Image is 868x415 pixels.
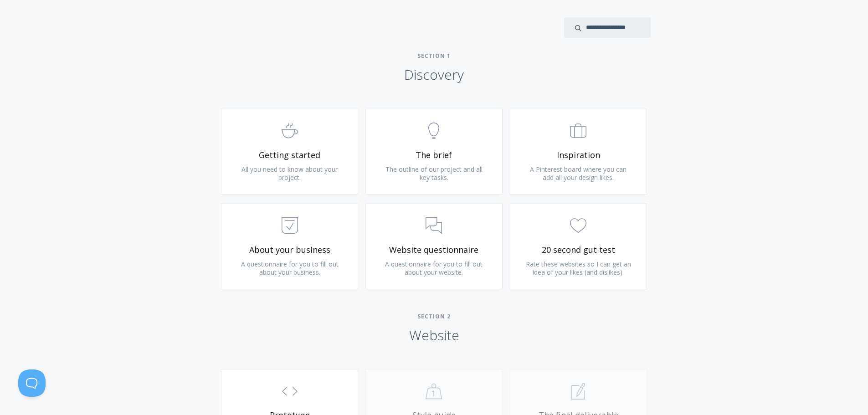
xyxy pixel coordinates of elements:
a: Getting started All you need to know about your project. [221,109,358,195]
iframe: Toggle Customer Support [18,369,46,397]
span: A questionnaire for you to fill out about your website. [385,260,483,277]
span: About your business [235,245,344,255]
span: The outline of our project and all key tasks. [385,165,483,182]
a: Inspiration A Pinterest board where you can add all your design likes. [510,109,647,195]
span: A questionnaire for you to fill out about your business. [241,260,339,277]
input: search input [564,17,651,38]
span: Getting started [235,150,344,160]
span: Rate these websites so I can get an idea of your likes (and dislikes). [526,260,631,277]
span: A Pinterest board where you can add all your design likes. [530,165,627,182]
span: 20 second gut test [524,245,633,255]
span: The brief [380,150,488,160]
span: All you need to know about your project. [241,165,338,182]
a: The brief The outline of our project and all key tasks. [365,109,503,195]
a: Website questionnaire A questionnaire for you to fill out about your website. [365,204,503,289]
span: Website questionnaire [380,245,488,255]
a: 20 second gut test Rate these websites so I can get an idea of your likes (and dislikes). [510,204,647,289]
a: About your business A questionnaire for you to fill out about your business. [221,204,358,289]
span: Inspiration [524,150,633,160]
